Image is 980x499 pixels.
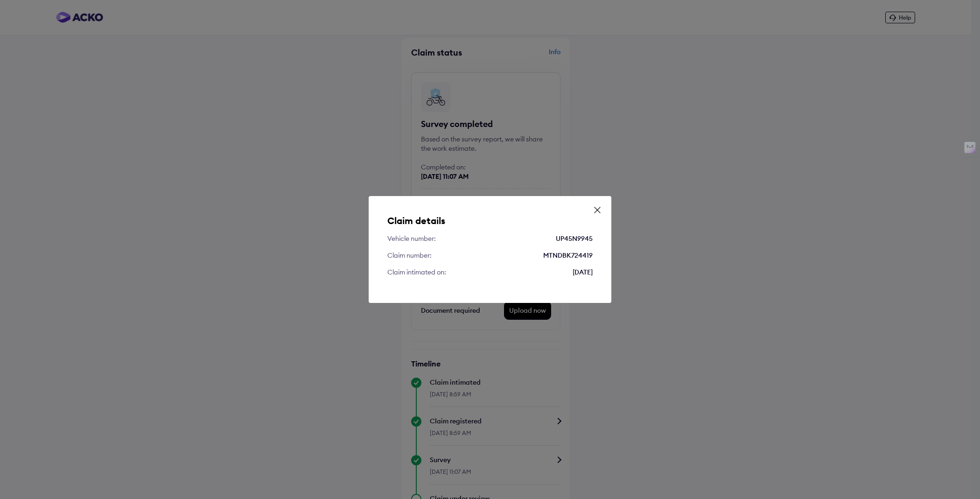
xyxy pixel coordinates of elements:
[387,251,432,260] div: Claim number:
[573,267,593,277] div: [DATE]
[543,251,593,260] div: MTNDBK724419
[387,215,593,226] h5: Claim details
[387,267,446,277] div: Claim intimated on:
[387,234,436,243] div: Vehicle number:
[556,234,593,243] div: UP45N9945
